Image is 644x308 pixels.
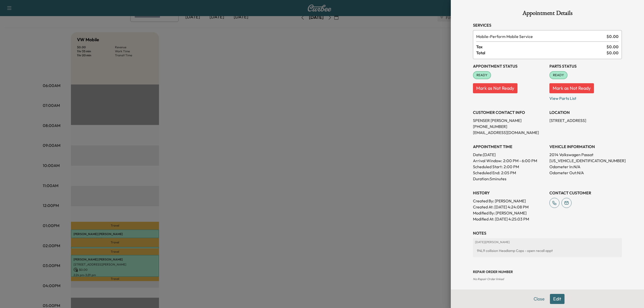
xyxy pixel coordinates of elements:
span: READY [550,73,567,78]
p: Arrival Window: [473,158,545,164]
h3: LOCATION [549,109,622,115]
h3: Parts Status [549,63,622,69]
p: SPENSER [PERSON_NAME] [473,117,545,123]
p: Created At : [DATE] 4:24:08 PM [473,204,545,210]
p: [EMAIL_ADDRESS][DOMAIN_NAME] [473,129,545,136]
h3: CONTACT CUSTOMER [549,190,622,196]
p: Created By : [PERSON_NAME] [473,198,545,204]
p: Duration: 5 minutes [473,176,545,182]
span: Tax [476,44,607,50]
h1: Appointment Details [473,10,622,18]
span: $ 0.00 [607,44,619,50]
span: Total [476,50,607,56]
div: 94L9 collision Headlamp Caps - open recall appt [475,246,620,255]
p: 2:00 PM [504,164,519,170]
span: $ 0.00 [607,50,619,56]
span: 2:00 PM - 6:00 PM [503,158,537,164]
h3: History [473,190,545,196]
p: 2014 Volkswagen Passat [549,152,622,158]
p: Odometer Out: N/A [549,170,622,176]
h3: CUSTOMER CONTACT INFO [473,109,545,115]
h3: Services [473,22,622,28]
h3: APPOINTMENT TIME [473,144,545,150]
h3: NOTES [473,230,622,236]
p: Odometer In: N/A [549,164,622,170]
h3: Appointment Status [473,63,545,69]
p: View Parts List [549,93,622,101]
button: Edit [550,294,565,304]
p: 2:05 PM [501,170,516,176]
button: Mark as Not Ready [473,83,517,93]
p: Scheduled End: [473,170,500,176]
p: [STREET_ADDRESS] [549,117,622,123]
p: Scheduled Start: [473,164,503,170]
h3: Repair Order number [473,269,622,274]
p: [DATE] | [PERSON_NAME] [475,240,620,244]
p: [US_VEHICLE_IDENTIFICATION_NUMBER] [549,158,622,164]
span: $ 0.00 [607,33,619,39]
p: Modified At : [DATE] 4:25:03 PM [473,216,545,222]
h3: VEHICLE INFORMATION [549,144,622,150]
span: Perform Mobile Service [476,33,605,39]
p: Modified By : [PERSON_NAME] [473,210,545,216]
button: Mark as Not Ready [549,83,594,93]
p: Date: [DATE] [473,152,545,158]
span: No Repair Order linked [473,277,504,281]
span: READY [473,73,491,78]
button: Close [530,294,548,304]
p: [PHONE_NUMBER] [473,123,545,129]
h3: DMS Links [473,289,622,295]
